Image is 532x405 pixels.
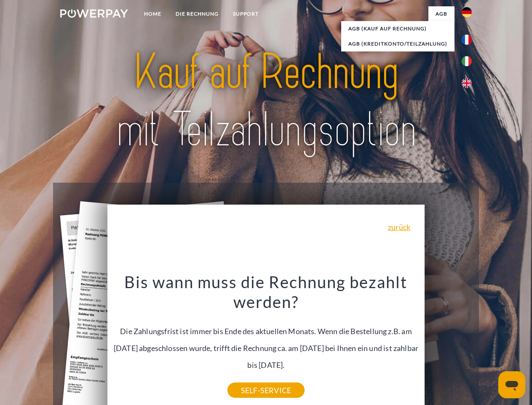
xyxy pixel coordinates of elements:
[462,35,472,45] img: fr
[60,9,128,18] img: logo-powerpay-white.svg
[80,40,452,162] img: title-powerpay_de.svg
[112,272,420,312] h3: Bis wann muss die Rechnung bezahlt werden?
[498,371,525,398] iframe: Schaltfläche zum Öffnen des Messaging-Fensters
[226,6,266,22] a: SUPPORT
[388,223,410,231] a: zurück
[341,36,454,51] a: AGB (Kreditkonto/Teilzahlung)
[137,6,168,22] a: Home
[462,78,472,88] img: en
[112,272,420,390] div: Die Zahlungsfrist ist immer bis Ende des aktuellen Monats. Wenn die Bestellung z.B. am [DATE] abg...
[428,6,454,22] a: agb
[227,383,305,398] a: SELF-SERVICE
[341,21,454,36] a: AGB (Kauf auf Rechnung)
[168,6,226,22] a: DIE RECHNUNG
[462,7,472,17] img: de
[462,56,472,66] img: it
